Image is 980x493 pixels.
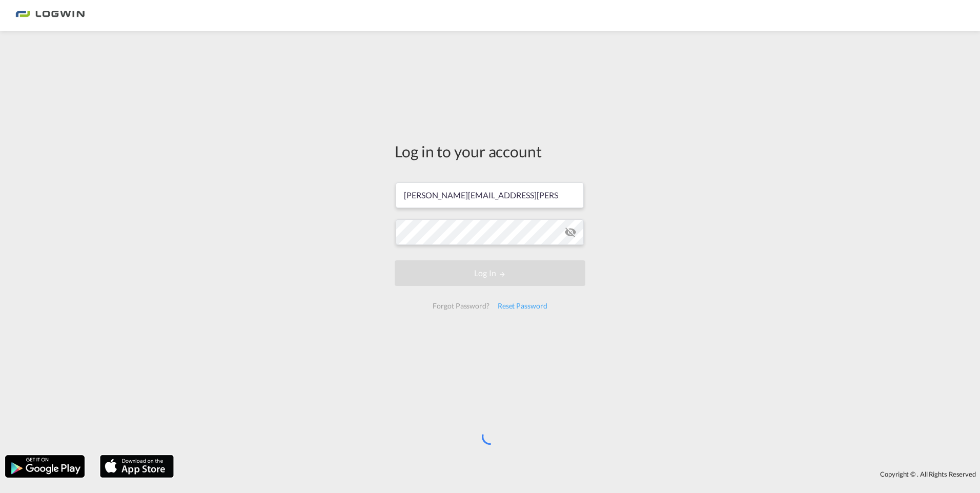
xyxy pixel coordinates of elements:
[396,182,584,208] input: Enter email/phone number
[428,297,493,315] div: Forgot Password?
[395,260,585,286] button: LOGIN
[4,454,86,479] img: google.png
[564,226,577,238] md-icon: icon-eye-off
[179,465,980,483] div: Copyright © . All Rights Reserved
[395,140,585,162] div: Log in to your account
[494,297,552,315] div: Reset Password
[15,4,85,27] img: 2761ae10d95411efa20a1f5e0282d2d7.png
[99,454,175,479] img: apple.png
